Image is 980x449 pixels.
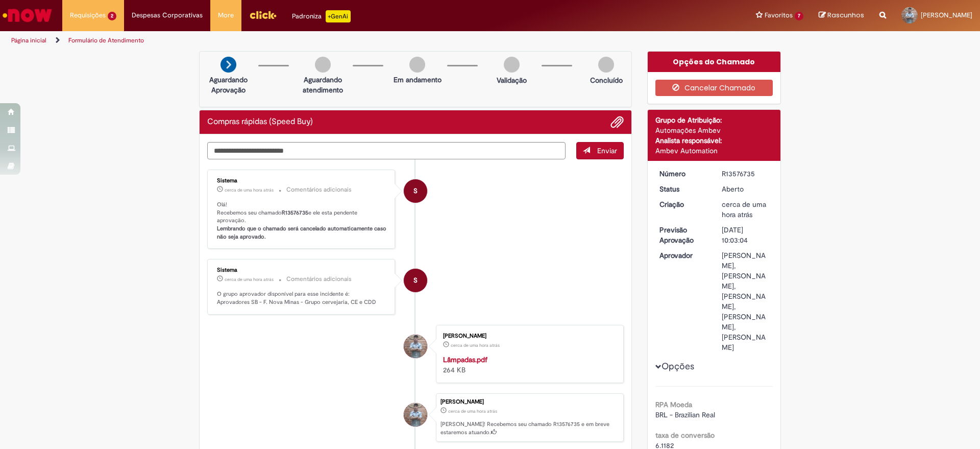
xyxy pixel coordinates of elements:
[655,400,692,409] b: RPA Moeda
[652,169,715,179] dt: Número
[655,431,715,440] b: taxa de conversão
[590,75,623,85] p: Concluído
[652,225,715,245] dt: Previsão Aprovação
[404,335,427,358] div: Victor Leandro Araujo Oliveira
[292,10,351,22] div: Padroniza
[286,275,352,283] small: Comentários adicionais
[655,146,773,156] div: Ambev Automation
[404,403,427,427] div: Victor Leandro Araujo Oliveira
[11,36,46,44] a: Página inicial
[448,408,497,414] time: 29/09/2025 13:03:04
[722,225,769,245] div: [DATE] 10:03:04
[413,268,418,293] span: S
[220,57,236,73] img: arrow-next.png
[504,57,520,73] img: img-circle-grey.png
[443,355,487,364] a: Lâmpadas.pdf
[795,12,803,20] span: 7
[722,200,766,219] time: 29/09/2025 13:03:04
[413,179,418,203] span: S
[648,52,781,72] div: Opções do Chamado
[8,31,646,50] ul: Trilhas de página
[440,420,618,436] p: [PERSON_NAME]! Recebemos seu chamado R13576735 e em breve estaremos atuando.
[70,10,106,20] span: Requisições
[204,75,253,95] p: Aguardando Aprovação
[443,355,613,375] div: 264 KB
[225,276,274,282] time: 29/09/2025 13:03:13
[655,80,773,96] button: Cancelar Chamado
[217,267,387,273] div: Sistema
[652,250,715,261] dt: Aprovador
[217,225,388,241] b: Lembrando que o chamado será cancelado automaticamente caso não seja aprovado.
[207,117,313,127] h2: Compras rápidas (Speed Buy) Histórico de tíquete
[1,5,54,26] img: ServiceNow
[722,250,769,352] div: [PERSON_NAME], [PERSON_NAME], [PERSON_NAME], [PERSON_NAME], [PERSON_NAME]
[286,185,352,194] small: Comentários adicionais
[132,10,203,20] span: Despesas Corporativas
[225,187,274,193] time: 29/09/2025 13:03:16
[409,57,425,73] img: img-circle-grey.png
[722,184,769,194] div: Aberto
[315,57,331,73] img: img-circle-grey.png
[448,408,497,414] span: cerca de uma hora atrás
[722,169,769,179] div: R13576735
[404,269,427,292] div: System
[225,276,274,282] span: cerca de uma hora atrás
[404,179,427,203] div: System
[394,75,442,85] p: Em andamento
[218,10,234,20] span: More
[652,199,715,209] dt: Criação
[827,10,864,20] span: Rascunhos
[655,115,773,125] div: Grupo de Atribuição:
[655,125,773,135] div: Automações Ambev
[68,36,144,44] a: Formulário de Atendimento
[298,75,348,95] p: Aguardando atendimento
[722,200,766,219] span: cerca de uma hora atrás
[921,11,972,19] span: [PERSON_NAME]
[440,399,618,405] div: [PERSON_NAME]
[597,146,617,155] span: Enviar
[598,57,614,73] img: img-circle-grey.png
[207,393,624,442] li: Victor Leandro Araujo Oliveira
[576,142,624,159] button: Enviar
[819,11,864,20] a: Rascunhos
[655,410,715,419] span: BRL - Brazilian Real
[451,342,500,348] time: 29/09/2025 13:02:49
[249,7,277,22] img: click_logo_yellow_360x200.png
[108,12,116,20] span: 2
[765,10,793,20] span: Favoritos
[217,201,387,241] p: Olá! Recebemos seu chamado e ele esta pendente aprovação.
[722,199,769,220] div: 29/09/2025 13:03:04
[443,333,613,339] div: [PERSON_NAME]
[610,115,624,129] button: Adicionar anexos
[652,184,715,194] dt: Status
[225,187,274,193] span: cerca de uma hora atrás
[217,178,387,184] div: Sistema
[497,75,527,85] p: Validação
[217,290,387,306] p: O grupo aprovador disponível para esse incidente é: Aprovadores SB - F. Nova Minas - Grupo cervej...
[326,10,351,22] p: +GenAi
[655,135,773,146] div: Analista responsável:
[282,209,308,217] b: R13576735
[451,342,500,348] span: cerca de uma hora atrás
[207,142,566,159] textarea: Digite sua mensagem aqui...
